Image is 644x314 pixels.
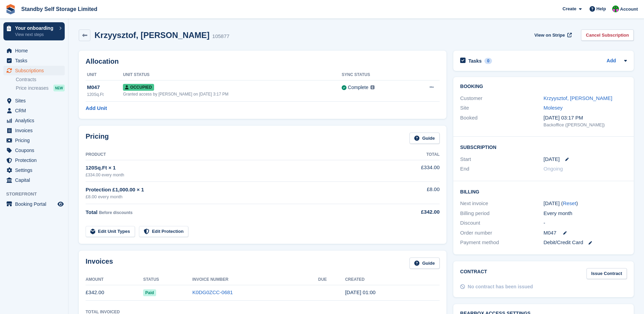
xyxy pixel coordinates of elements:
span: Booking Portal [15,199,56,209]
a: menu [3,96,65,105]
span: Price increases [16,85,49,91]
div: NEW [53,85,65,91]
a: Preview store [56,200,65,208]
span: Pricing [15,136,56,145]
span: Settings [15,165,56,175]
div: Payment method [460,239,543,247]
div: No contract has been issued [468,283,533,290]
a: Edit Protection [139,226,188,237]
th: Amount [86,274,143,285]
a: menu [3,165,65,175]
th: Product [86,149,386,160]
span: Invoices [15,126,56,135]
a: menu [3,199,65,209]
div: - [544,219,627,227]
div: End [460,165,543,173]
time: 2025-09-20 00:00:30 UTC [345,289,376,295]
div: M047 [87,84,123,91]
img: Michelle Mustoe [612,5,619,12]
a: menu [3,46,65,55]
a: menu [3,146,65,155]
a: menu [3,136,65,145]
p: Your onboarding [15,26,56,30]
div: Next invoice [460,200,543,208]
div: £334.00 every month [86,172,386,178]
a: menu [3,175,65,185]
div: £342.00 [386,208,440,216]
div: Every month [544,210,627,217]
h2: Tasks [468,58,482,64]
h2: Allocation [86,58,440,65]
span: Create [563,5,576,12]
a: Contracts [16,76,65,83]
div: 105877 [212,33,229,40]
h2: Booking [460,84,627,89]
span: Before discounts [99,210,132,215]
a: menu [3,106,65,115]
a: menu [3,66,65,75]
th: Unit Status [123,70,342,80]
span: Protection [15,155,56,165]
div: Customer [460,95,543,102]
div: Backoffice ([PERSON_NAME]) [544,122,627,128]
div: Granted access by [PERSON_NAME] on [DATE] 3:17 PM [123,91,342,97]
h2: Krzyysztof, [PERSON_NAME] [94,30,210,40]
div: Complete [348,84,368,91]
h2: Invoices [86,258,113,269]
a: menu [3,155,65,165]
th: Sync Status [342,70,410,80]
span: Analytics [15,116,56,125]
a: Price increases NEW [16,84,65,92]
a: menu [3,116,65,125]
td: £342.00 [86,285,143,300]
span: CRM [15,106,56,115]
span: M047 [544,229,557,237]
span: Tasks [15,56,56,65]
div: Protection £1,000.00 × 1 [86,186,386,194]
th: Total [386,149,440,160]
span: Capital [15,175,56,185]
a: View on Stripe [532,29,573,41]
h2: Subscription [460,143,627,150]
h2: Billing [460,188,627,195]
div: Site [460,104,543,112]
div: Booked [460,114,543,128]
a: K0DG0ZCC-0681 [192,289,233,295]
span: View on Stripe [534,32,565,39]
h2: Pricing [86,133,109,144]
span: Account [620,6,638,13]
th: Invoice Number [192,274,318,285]
div: Billing period [460,210,543,217]
a: Standby Self Storage Limited [18,3,100,15]
th: Created [345,274,440,285]
a: Guide [409,133,440,144]
th: Due [318,274,345,285]
div: Discount [460,219,543,227]
a: Molesey [544,105,563,111]
span: Paid [143,289,156,296]
td: £334.00 [386,160,440,181]
a: Guide [409,258,440,269]
td: £8.00 [386,182,440,204]
a: Krzyysztof, [PERSON_NAME] [544,95,613,101]
div: [DATE] 03:17 PM [544,114,627,122]
a: Add Unit [86,104,107,112]
span: Storefront [6,191,68,198]
h2: Contract [460,268,487,279]
p: View next steps [15,32,56,38]
div: Start [460,155,543,163]
a: Reset [563,200,576,206]
span: Occupied [123,84,154,91]
a: Add [607,57,616,65]
time: 2025-09-20 00:00:00 UTC [544,155,560,163]
img: icon-info-grey-7440780725fd019a000dd9b08b2336e03edf1995a4989e88bcd33f0948082b44.svg [370,85,375,89]
span: Subscriptions [15,66,56,75]
a: menu [3,56,65,65]
th: Unit [86,70,123,80]
img: stora-icon-8386f47178a22dfd0bd8f6a31ec36ba5ce8667c1dd55bd0f319d3a0aa187defe.svg [5,4,16,14]
a: Your onboarding View next steps [3,22,65,40]
a: Issue Contract [586,268,627,279]
span: Sites [15,96,56,105]
div: 0 [484,58,492,64]
div: £8.00 every month [86,193,386,200]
